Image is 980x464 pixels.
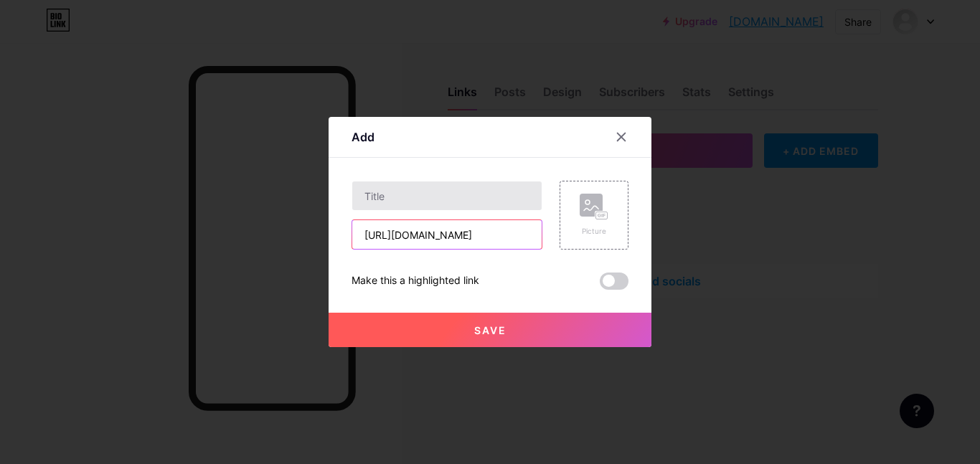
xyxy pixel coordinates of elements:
div: Picture [580,226,608,237]
div: Make this a highlighted link [352,273,479,290]
span: Save [474,324,507,336]
input: URL [352,220,542,249]
div: Add [352,128,374,146]
input: Title [352,181,542,210]
button: Save [329,313,651,347]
